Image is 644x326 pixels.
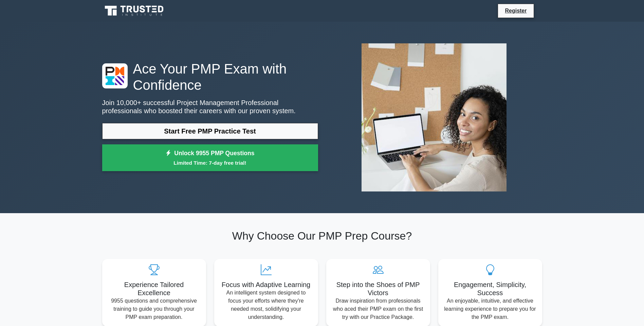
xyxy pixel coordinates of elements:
[102,123,318,139] a: Start Free PMP Practice Test
[444,281,537,297] h5: Engagement, Simplicity, Success
[102,229,542,242] h2: Why Choose Our PMP Prep Course?
[332,281,425,297] h5: Step into the Shoes of PMP Victors
[108,281,201,297] h5: Experience Tailored Excellence
[108,297,201,321] p: 9955 questions and comprehensive training to guide you through your PMP exam preparation.
[332,297,425,321] p: Draw inspiration from professionals who aced their PMP exam on the first try with our Practice Pa...
[102,144,318,171] a: Unlock 9955 PMP QuestionsLimited Time: 7-day free trial!
[102,99,318,115] p: Join 10,000+ successful Project Management Professional professionals who boosted their careers w...
[444,297,537,321] p: An enjoyable, intuitive, and effective learning experience to prepare you for the PMP exam.
[102,61,318,93] h1: Ace Your PMP Exam with Confidence
[501,6,531,15] a: Register
[220,281,313,289] h5: Focus with Adaptive Learning
[220,289,313,321] p: An intelligent system designed to focus your efforts where they're needed most, solidifying your ...
[111,159,310,167] small: Limited Time: 7-day free trial!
